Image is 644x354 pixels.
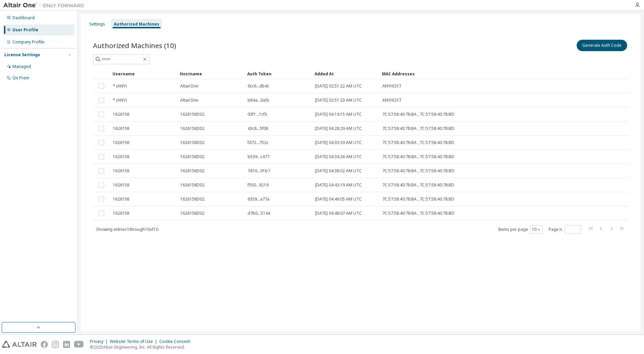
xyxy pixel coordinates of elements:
[180,68,242,79] div: Hostname
[315,112,362,117] span: [DATE] 04:19:15 AM UTC
[180,83,198,89] span: AltairOne
[114,22,159,27] div: Authorized Machines
[315,182,362,188] span: [DATE] 04:43:19 AM UTC
[248,98,269,103] span: b84a...0a0c
[382,68,560,79] div: MAC Addresses
[382,168,454,174] span: 7C:57:58:40:78:BA , 7C:57:58:40:78:BD
[180,98,198,103] span: AltairOne
[113,168,129,174] span: 1626158
[248,140,268,145] span: fd72...752c
[4,52,40,58] div: License Settings
[180,140,204,145] span: 1626158D02
[382,83,401,89] span: ANYHOST
[90,344,194,350] p: © 2025 Altair Engineering, Inc. All Rights Reserved.
[12,15,35,21] div: Dashboard
[382,140,454,145] span: 7C:57:58:40:78:BA , 7C:57:58:40:78:BD
[113,197,129,202] span: 1626158
[248,182,268,188] span: f550...9219
[2,341,37,348] img: altair_logo.svg
[3,2,88,9] img: Altair One
[315,140,362,145] span: [DATE] 04:33:39 AM UTC
[12,64,31,69] div: Managed
[532,227,541,232] button: 10
[52,341,59,348] img: instagram.svg
[180,168,204,174] span: 1626158D02
[180,182,204,188] span: 1626158D02
[248,83,269,89] span: 9cc6...db4c
[113,140,129,145] span: 1626158
[382,98,401,103] span: ANYHOST
[180,197,204,202] span: 1626158D02
[113,98,127,103] span: * (ANY)
[12,39,44,45] div: Company Profile
[112,68,174,79] div: Username
[382,211,454,216] span: 7C:57:58:40:78:BA , 7C:57:58:40:78:BD
[180,154,204,160] span: 1626158D02
[248,112,267,117] span: 03f1...1cf3
[248,168,270,174] span: 7d16...91b7
[248,154,269,160] span: b539...c477
[315,211,362,216] span: [DATE] 04:48:07 AM UTC
[180,126,204,131] span: 1626158D02
[180,211,204,216] span: 1626158D02
[315,197,362,202] span: [DATE] 04:46:05 AM UTC
[315,98,362,103] span: [DATE] 02:51:23 AM UTC
[12,27,38,33] div: User Profile
[41,341,48,348] img: facebook.svg
[549,225,581,234] span: Page n.
[315,83,362,89] span: [DATE] 02:51:22 AM UTC
[96,226,158,232] span: Showing entries 1 through 10 of 10
[113,126,129,131] span: 1626158
[577,40,627,51] button: Generate Auth Code
[159,339,194,344] div: Cookie Consent
[315,126,362,131] span: [DATE] 04:28:29 AM UTC
[74,341,84,348] img: youtube.svg
[12,75,29,81] div: On Prem
[382,197,454,202] span: 7C:57:58:40:78:BA , 7C:57:58:40:78:BD
[110,339,159,344] div: Website Terms of Use
[89,22,105,27] div: Settings
[315,154,362,160] span: [DATE] 04:34:26 AM UTC
[382,126,454,131] span: 7C:57:58:40:78:BA , 7C:57:58:40:78:BD
[382,182,454,188] span: 7C:57:58:40:78:BA , 7C:57:58:40:78:BD
[93,41,176,50] span: Authorized Machines (10)
[63,341,70,348] img: linkedin.svg
[180,112,204,117] span: 1626158D02
[248,126,268,131] span: 43c8...5f08
[247,68,309,79] div: Auth Token
[113,83,127,89] span: * (ANY)
[113,182,129,188] span: 1626158
[113,154,129,160] span: 1626158
[113,211,129,216] span: 1626158
[382,112,454,117] span: 7C:57:58:40:78:BA , 7C:57:58:40:78:BD
[248,197,269,202] span: 6359...a77a
[315,68,377,79] div: Added At
[90,339,110,344] div: Privacy
[315,168,362,174] span: [DATE] 04:38:02 AM UTC
[248,211,270,216] span: d7b0...5144
[113,112,129,117] span: 1626158
[382,154,454,160] span: 7C:57:58:40:78:BA , 7C:57:58:40:78:BD
[498,225,543,234] span: Items per page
